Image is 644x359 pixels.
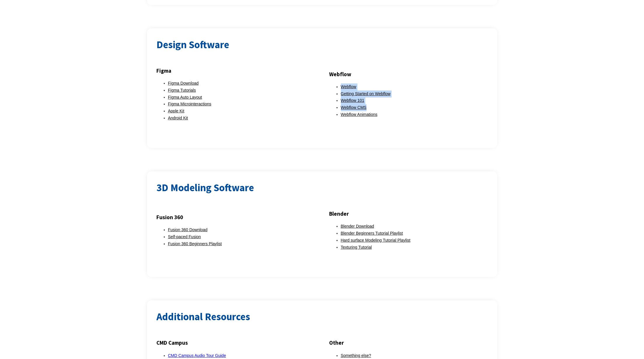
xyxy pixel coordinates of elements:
[341,245,372,250] a: Texturing Tutorial
[329,338,488,347] h3: Other
[168,109,184,113] a: Apple Kit
[168,227,207,232] a: Fusion 360 Download
[168,116,188,120] a: Android Kit
[341,112,378,117] a: Webflow Animations
[329,209,488,218] h3: Blender
[168,102,212,106] a: Figma Microinteractions
[156,66,315,75] h3: Figma
[341,98,364,103] a: Webflow 101
[168,353,226,358] a: CMD Campus Audio Tour Guide
[341,231,403,236] a: Blender Beginners Tutorial Playlist
[156,181,488,195] h2: 3D Modeling Software
[341,238,411,243] a: Hard surface Modeling Tutorial Playlist
[341,224,374,229] a: Blender Download
[341,84,356,89] a: Webflow
[341,105,366,110] a: Webflow CMS
[341,353,371,358] a: Something else?
[168,234,201,239] a: Self-paced Fusion
[168,88,196,93] a: Figma Tutorials
[329,69,488,79] h3: Webflow
[341,91,391,96] a: Getting Started on Webflow
[168,81,199,86] a: Figma Download
[156,38,488,52] h2: Design Software
[156,310,488,324] h2: Additional Resources
[156,212,315,222] h3: Fusion 360
[156,338,315,347] h3: CMD Campus
[168,241,222,246] a: Fusion 360 Beginners Playlist
[168,95,202,100] a: Figma Auto Layout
